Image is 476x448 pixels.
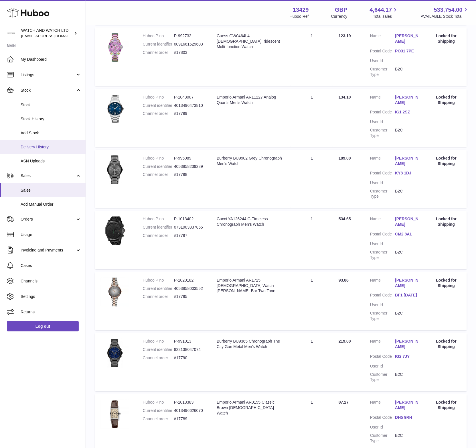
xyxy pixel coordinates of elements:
dt: Channel order [143,294,174,300]
dt: Name [370,156,395,168]
dd: P-1020182 [174,278,205,283]
dt: Customer Type [370,433,395,444]
a: CM2 8AL [395,232,420,237]
dt: Name [370,278,395,290]
img: baris@watchandwatch.co.uk [7,29,15,38]
div: Locked for Shipping [432,95,461,105]
dd: B2C [395,433,420,444]
span: Orders [21,217,75,222]
dt: Customer Type [370,127,395,138]
a: IG1 2SZ [395,109,420,115]
dd: 0091661529603 [174,42,205,47]
dd: P-995089 [174,156,205,161]
a: [PERSON_NAME] [395,33,420,44]
a: KY8 1DJ [395,171,420,176]
dt: Postal Code [370,293,395,300]
a: 4,644.17 Total sales [370,6,399,19]
div: Emporio Armani AR11227 Analog Quartz Men's Watch [217,95,285,105]
dd: #17789 [174,416,205,422]
span: Sales [21,173,75,178]
span: 219.00 [339,339,351,344]
a: [PERSON_NAME] [395,278,420,289]
span: Invoicing and Payments [21,247,75,253]
span: Add Manual Order [21,202,81,207]
dd: 0731903337855 [174,225,205,230]
div: Locked for Shipping [432,33,461,44]
dd: 4053858239289 [174,164,205,169]
div: Huboo Ref [290,14,309,19]
span: Stock [21,88,75,93]
div: Locked for Shipping [432,156,461,166]
span: ASN Uploads [21,158,81,164]
dt: Channel order [143,416,174,422]
span: Add Stock [21,130,81,136]
span: Sales [21,188,81,193]
dd: 4013496473810 [174,103,205,108]
dt: Current identifier [143,103,174,108]
img: 1727864168.jpg [101,400,129,429]
td: 1 [291,211,333,269]
span: [EMAIL_ADDRESS][DOMAIN_NAME] [21,34,84,38]
dd: #17795 [174,294,205,300]
span: Stock History [21,116,81,122]
a: DH5 9RH [395,415,420,421]
span: Channels [21,278,81,284]
span: 189.00 [339,156,351,160]
img: 1745667486.jpg [101,95,129,123]
div: Locked for Shipping [432,278,461,289]
dd: 4013496626070 [174,408,205,414]
dd: 4053858003552 [174,286,205,292]
div: Guess GW0464L4 [DEMOGRAPHIC_DATA] Iridescent Multi-function Watch [217,33,285,50]
dt: User Id [370,364,395,369]
dd: P-992732 [174,33,205,39]
dt: Name [370,217,395,229]
dd: B2C [395,372,420,383]
dt: Huboo P no [143,339,174,344]
dt: User Id [370,425,395,430]
dd: 822138047074 [174,347,205,353]
span: Stock [21,102,81,108]
span: Returns [21,309,81,315]
dt: Huboo P no [143,156,174,161]
dt: Name [370,95,395,107]
dd: P-1043007 [174,95,205,100]
dt: Customer Type [370,189,395,200]
dd: #17790 [174,355,205,361]
a: PO31 7PE [395,48,420,54]
td: 1 [291,272,333,330]
span: 123.19 [339,34,351,38]
dt: Name [370,339,395,351]
dt: Customer Type [370,250,395,261]
dd: P-991013 [174,339,205,344]
dt: Postal Code [370,232,395,239]
dt: Customer Type [370,311,395,322]
dt: Channel order [143,50,174,55]
dt: Current identifier [143,164,174,169]
span: Listings [21,72,75,78]
span: Settings [21,294,81,299]
span: Delivery History [21,144,81,150]
dt: Huboo P no [143,95,174,100]
strong: GBP [335,6,347,14]
dd: P-1013402 [174,217,205,222]
dt: Name [370,400,395,412]
dt: Postal Code [370,48,395,55]
a: [PERSON_NAME] [395,156,420,166]
dt: Postal Code [370,109,395,116]
span: 87.27 [339,400,349,405]
dt: Postal Code [370,171,395,178]
span: 4,644.17 [370,6,392,14]
span: 134.10 [339,95,351,99]
div: Currency [331,14,347,19]
span: 93.86 [339,278,349,283]
dt: Huboo P no [143,278,174,283]
dd: #17798 [174,172,205,178]
div: Locked for Shipping [432,217,461,227]
dd: B2C [395,250,420,261]
dt: Current identifier [143,286,174,292]
dt: User Id [370,241,395,247]
img: 1727867774.jpg [101,217,129,245]
dt: Channel order [143,233,174,239]
a: 533,754.00 AVAILABLE Stock Total [421,6,469,19]
span: 533,754.00 [434,6,463,14]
